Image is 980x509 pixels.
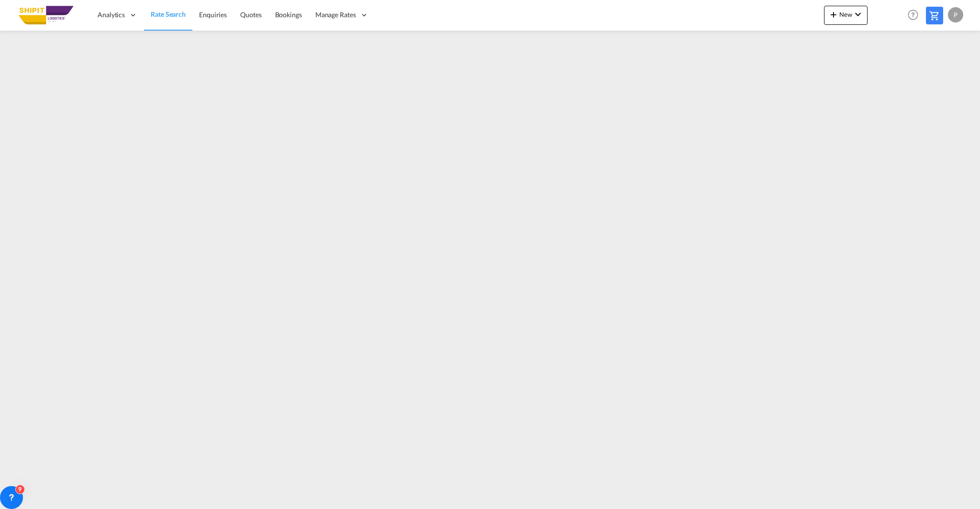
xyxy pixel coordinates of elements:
[14,4,79,26] img: b70fe0906c5511ee9ba1a169c51233c0.png
[315,10,356,20] span: Manage Rates
[948,7,963,22] div: P
[852,9,864,20] md-icon: icon-chevron-down
[98,10,125,20] span: Analytics
[199,11,227,19] span: Enquiries
[275,11,302,19] span: Bookings
[905,7,926,24] div: Help
[905,7,921,23] span: Help
[240,11,261,19] span: Quotes
[151,10,186,18] span: Rate Search
[828,9,839,20] md-icon: icon-plus 400-fg
[824,6,868,25] button: icon-plus 400-fgNewicon-chevron-down
[828,11,864,18] span: New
